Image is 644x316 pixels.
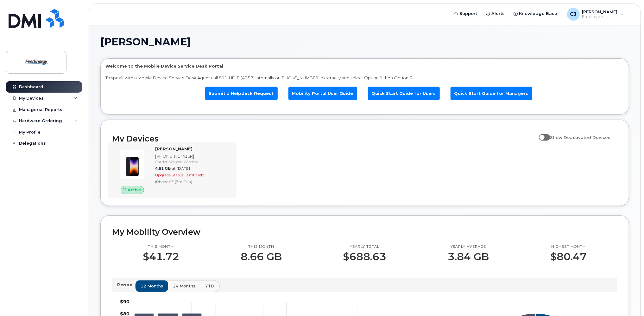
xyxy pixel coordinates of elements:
[120,299,129,305] tspan: $90
[205,283,214,289] span: YTD
[112,146,233,194] a: Active[PERSON_NAME][PHONE_NUMBER]Carrier: Verizon Wireless4.61 GBat [DATE]Upgrade Status:8 mth le...
[550,251,587,262] p: $80.47
[241,244,282,249] p: This month
[105,63,624,69] p: Welcome to the Mobile Device Service Desk Portal
[451,87,532,100] a: Quick Start Guide for Managers
[143,251,179,262] p: $41.72
[550,135,611,140] span: Show Deactivated Devices
[448,251,489,262] p: 3.84 GB
[288,87,357,100] a: Mobility Portal User Guide
[241,251,282,262] p: 8.66 GB
[155,153,230,159] div: [PHONE_NUMBER]
[448,244,489,249] p: Yearly average
[205,87,278,100] a: Submit a Helpdesk Request
[368,87,440,100] a: Quick Start Guide for Users
[105,75,624,81] p: To speak with a Mobile Device Service Desk Agent call 811-HELP (4357) internally or [PHONE_NUMBER...
[100,37,191,47] span: [PERSON_NAME]
[155,159,230,164] div: Carrier: Verizon Wireless
[550,244,587,249] p: Highest month
[186,173,204,177] span: 8 mth left
[155,173,184,177] span: Upgrade Status:
[539,131,544,136] input: Show Deactivated Devices
[117,149,148,180] img: image20231002-3703462-1angbar.jpeg
[343,244,386,249] p: Yearly total
[112,134,536,143] h2: My Devices
[343,251,386,262] p: $688.63
[155,179,230,184] div: iPhone SE (3rd Gen)
[155,146,193,151] strong: [PERSON_NAME]
[112,227,617,237] h2: My Mobility Overview
[128,187,141,193] span: Active
[155,166,171,171] span: 4.61 GB
[173,283,195,289] span: 24 months
[143,244,179,249] p: This month
[117,282,135,288] p: Period
[616,288,639,311] iframe: Messenger Launcher
[172,166,190,171] span: at [DATE]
